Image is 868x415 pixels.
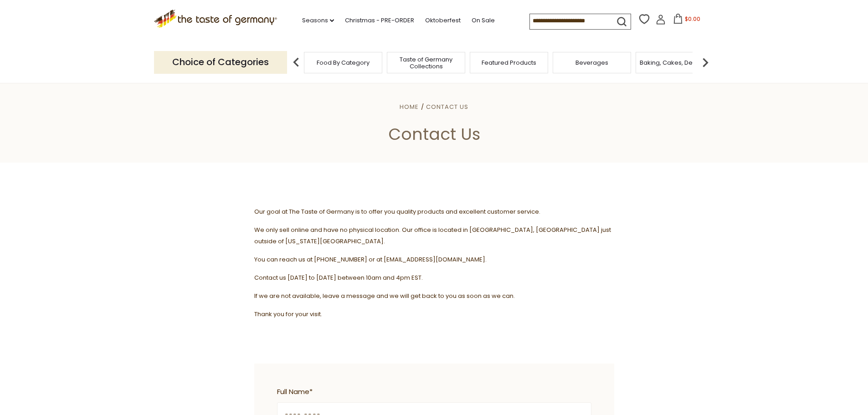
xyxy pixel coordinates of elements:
[685,15,700,23] span: $0.00
[425,15,461,26] a: Oktoberfest
[668,14,706,27] button: $0.00
[254,225,611,246] span: We only sell online and have no physical location. Our office is located in [GEOGRAPHIC_DATA], [G...
[640,59,710,66] a: Baking, Cakes, Desserts
[302,15,334,26] a: Seasons
[254,207,540,216] span: Our goal at The Taste of Germany is to offer you quality products and excellent customer service.
[696,53,714,72] img: next arrow
[317,59,370,66] a: Food By Category
[287,53,305,72] img: previous arrow
[482,59,536,66] a: Featured Products
[254,255,487,264] span: You can reach us at [PHONE_NUMBER] or at [EMAIL_ADDRESS][DOMAIN_NAME].
[345,15,414,26] a: Christmas - PRE-ORDER
[400,102,419,111] a: Home
[575,59,608,66] a: Beverages
[28,124,840,144] h1: Contact Us
[254,273,423,282] span: Contact us [DATE] to [DATE] between 10am and 4pm EST.
[426,102,468,111] a: Contact Us
[277,386,587,398] span: Full Name
[390,56,462,70] a: Taste of Germany Collections
[472,15,495,26] a: On Sale
[154,51,287,73] p: Choice of Categories
[254,292,515,300] span: If we are not available, leave a message and we will get back to you as soon as we can.
[254,310,322,318] span: Thank you for your visit.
